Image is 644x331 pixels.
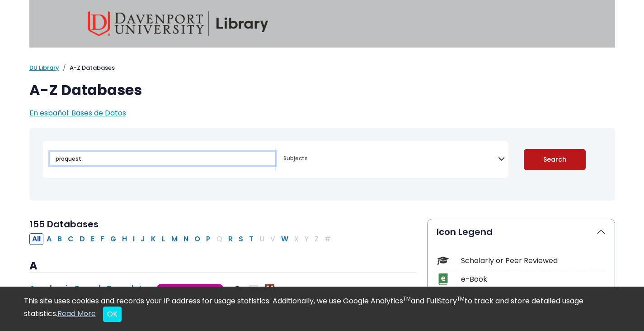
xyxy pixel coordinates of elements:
[159,233,168,245] button: Filter Results L
[156,284,224,294] span: Good Starting Point
[233,284,242,293] img: Scholarly or Peer Reviewed
[55,233,65,245] button: Filter Results B
[403,295,411,302] sup: TM
[119,233,130,245] button: Filter Results H
[29,259,416,273] h3: A
[29,63,59,72] a: DU Library
[437,254,449,267] img: Icon Scholarly or Peer Reviewed
[283,156,498,163] textarea: Search
[524,149,586,170] button: Submit for Search Results
[57,308,96,319] a: Read More
[29,233,43,245] button: All
[246,233,256,245] button: Filter Results T
[181,233,191,245] button: Filter Results N
[461,274,606,285] div: e-Book
[88,11,268,36] img: Davenport University Library
[278,233,291,245] button: Filter Results W
[203,233,213,245] button: Filter Results P
[29,128,615,201] nav: Search filters
[192,233,203,245] button: Filter Results O
[103,307,122,322] button: Close
[29,82,615,99] h1: A-Z Databases
[29,283,147,294] a: Academic Search Complete
[50,152,275,165] input: Search database by title or keyword
[226,233,235,245] button: Filter Results R
[59,63,115,72] li: A-Z Databases
[249,284,258,293] img: Audio & Video
[65,233,76,245] button: Filter Results C
[29,108,126,118] a: En español: Bases de Datos
[236,233,246,245] button: Filter Results S
[88,233,97,245] button: Filter Results E
[29,218,99,230] span: 155 Databases
[461,255,606,266] div: Scholarly or Peer Reviewed
[437,273,449,285] img: Icon e-Book
[457,295,465,302] sup: TM
[130,233,137,245] button: Filter Results I
[77,233,88,245] button: Filter Results D
[265,284,274,293] img: MeL (Michigan electronic Library)
[29,63,615,72] nav: breadcrumb
[148,233,159,245] button: Filter Results K
[29,233,334,244] div: Alpha-list to filter by first letter of database name
[24,296,620,322] div: This site uses cookies and records your IP address for usage statistics. Additionally, we use Goo...
[138,233,148,245] button: Filter Results J
[428,219,615,245] button: Icon Legend
[108,233,119,245] button: Filter Results G
[169,233,180,245] button: Filter Results M
[98,233,107,245] button: Filter Results F
[44,233,54,245] button: Filter Results A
